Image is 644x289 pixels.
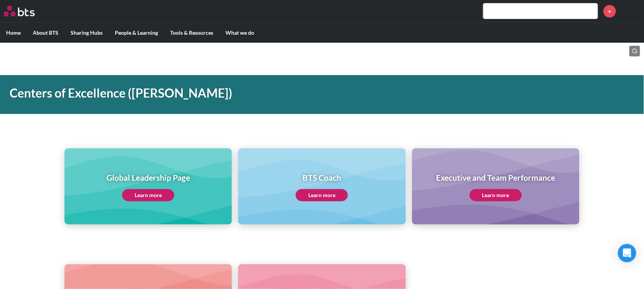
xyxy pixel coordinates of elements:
a: Learn more [296,189,348,201]
a: Learn more [470,189,522,201]
label: About BTS [27,23,64,43]
h1: Executive and Team Performance [436,172,555,183]
h1: Centers of Excellence ([PERSON_NAME]) [10,85,447,102]
a: Profile [622,2,640,20]
label: What we do [219,23,260,43]
label: Sharing Hubs [64,23,109,43]
label: Tools & Resources [164,23,219,43]
a: Learn more [122,189,174,201]
a: Go home [4,6,49,16]
h1: BTS Coach [296,172,348,183]
img: Patrice Gaul [622,2,640,20]
img: BTS Logo [4,6,35,16]
label: People & Learning [109,23,164,43]
div: Open Intercom Messenger [618,244,636,262]
a: + [604,5,616,18]
h1: Global Leadership Page [106,172,190,183]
